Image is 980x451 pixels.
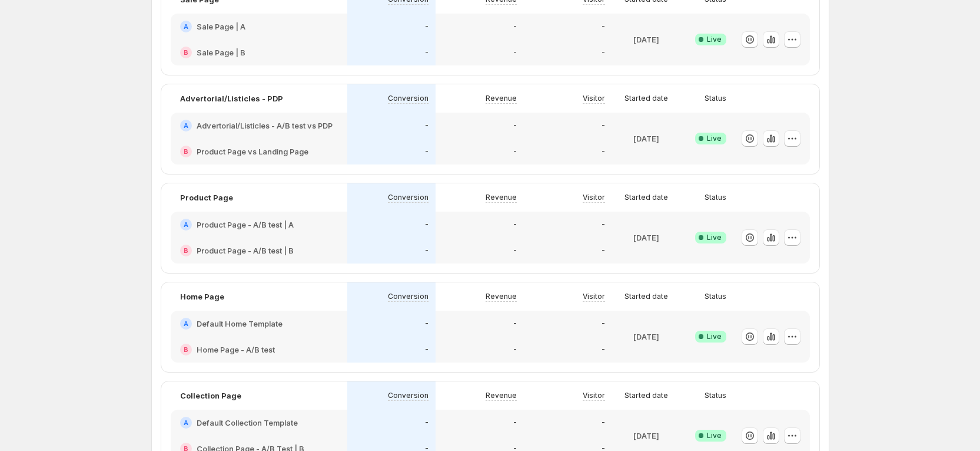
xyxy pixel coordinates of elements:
p: - [513,418,517,427]
p: Revenue [486,193,517,202]
h2: Product Page vs Landing Page [197,146,308,157]
p: [DATE] [633,430,659,442]
p: Status [705,292,726,301]
p: [DATE] [633,133,659,144]
p: [DATE] [633,232,659,243]
p: Conversion [388,292,428,301]
p: - [425,48,428,57]
h2: Product Page - A/B test | B [197,245,294,256]
p: Started date [624,193,668,202]
p: [DATE] [633,34,659,45]
p: - [425,22,428,31]
p: - [513,246,517,255]
p: - [602,147,605,156]
span: Live [707,233,722,242]
p: - [602,22,605,31]
p: - [425,319,428,328]
p: - [602,220,605,229]
p: Visitor [583,193,605,202]
p: - [602,48,605,57]
h2: Sale Page | B [197,47,245,58]
p: - [513,220,517,229]
h2: Home Page - A/B test [197,344,275,355]
p: - [513,147,517,156]
h2: B [184,148,188,155]
p: Advertorial/Listicles - PDP [180,93,283,104]
p: Revenue [486,391,517,400]
p: - [425,121,428,130]
p: - [513,22,517,31]
p: - [602,345,605,354]
p: Conversion [388,391,428,400]
p: - [513,121,517,130]
h2: A [184,122,188,129]
p: - [425,418,428,427]
h2: A [184,221,188,228]
p: Visitor [583,94,605,103]
p: - [425,220,428,229]
p: - [425,246,428,255]
span: Live [707,134,722,143]
p: Started date [624,292,668,301]
h2: Sale Page | A [197,21,245,32]
p: Revenue [486,94,517,103]
p: - [602,319,605,328]
p: - [425,345,428,354]
p: Started date [624,94,668,103]
h2: A [184,320,188,327]
p: - [602,121,605,130]
h2: A [184,419,188,426]
p: - [513,345,517,354]
p: - [513,319,517,328]
span: Live [707,332,722,341]
p: Home Page [180,291,224,302]
h2: B [184,247,188,254]
span: Live [707,35,722,44]
p: Status [705,391,726,400]
p: Conversion [388,193,428,202]
p: - [602,418,605,427]
h2: Product Page - A/B test | A [197,219,294,231]
h2: Default Home Template [197,318,283,330]
p: Started date [624,391,668,400]
p: Conversion [388,94,428,103]
h2: Advertorial/Listicles - A/B test vs PDP [197,120,333,131]
p: Revenue [486,292,517,301]
p: Visitor [583,292,605,301]
p: Status [705,94,726,103]
p: Status [705,193,726,202]
h2: B [184,49,188,56]
h2: Default Collection Template [197,417,298,429]
p: [DATE] [633,331,659,343]
p: Collection Page [180,390,241,401]
p: Visitor [583,391,605,400]
p: Product Page [180,192,233,203]
h2: B [184,346,188,353]
p: - [513,48,517,57]
p: - [602,246,605,255]
p: - [425,147,428,156]
h2: A [184,23,188,30]
span: Live [707,431,722,440]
